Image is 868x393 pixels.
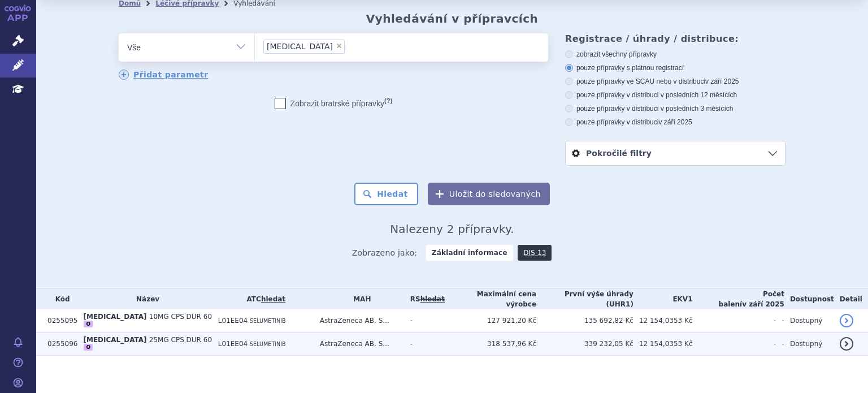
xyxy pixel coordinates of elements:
[784,289,834,309] th: Dostupnost
[445,309,536,332] td: 127 921,20 Kč
[405,289,445,309] th: RS
[314,309,405,332] td: AstraZeneca AB, S...
[565,63,785,72] label: pouze přípravky s platnou registrací
[536,332,633,356] td: 339 232,05 Kč
[566,141,785,165] a: Pokročilé filtry
[83,336,146,344] span: [MEDICAL_DATA]
[261,295,285,303] a: hledat
[218,340,248,348] span: L01EE04
[314,289,405,309] th: MAH
[84,321,93,327] div: O
[149,313,212,321] span: 10MG CPS DUR 60
[384,97,392,105] abbr: (?)
[428,183,550,205] button: Uložit do sledovaných
[840,337,853,351] a: detail
[84,344,93,351] div: O
[420,295,445,303] del: hledat
[565,50,785,59] label: zobrazit všechny přípravky
[405,309,445,332] td: -
[693,289,784,309] th: Počet balení
[536,289,633,309] th: První výše úhrady (UHR1)
[834,289,868,309] th: Detail
[565,118,785,127] label: pouze přípravky v distribuci
[742,300,784,308] span: v září 2025
[267,42,333,50] span: [MEDICAL_DATA]
[693,309,776,332] td: -
[420,295,445,303] a: vyhledávání neobsahuje žádnou platnou referenční skupinu
[119,70,209,80] a: Přidat parametr
[354,183,418,205] button: Hledat
[518,245,552,261] a: DIS-13
[565,90,785,100] label: pouze přípravky v distribuci v posledních 12 měsících
[212,289,314,309] th: ATC
[776,309,784,332] td: -
[83,313,146,321] span: [MEDICAL_DATA]
[426,245,513,261] strong: Základní informace
[42,332,77,356] td: 0255096
[784,309,834,332] td: Dostupný
[565,77,785,86] label: pouze přípravky ve SCAU nebo v distribuci
[776,332,784,356] td: -
[565,33,785,44] h3: Registrace / úhrady / distribuce:
[218,317,248,325] span: L01EE04
[250,318,286,324] span: SELUMETINIB
[348,39,354,53] input: [MEDICAL_DATA]
[693,332,776,356] td: -
[352,245,418,261] span: Zobrazeno jako:
[42,309,77,332] td: 0255095
[445,289,536,309] th: Maximální cena výrobce
[633,289,693,309] th: EKV1
[275,98,393,109] label: Zobrazit bratrské přípravky
[840,314,853,327] a: detail
[705,77,739,85] span: v září 2025
[250,341,286,347] span: SELUMETINIB
[784,332,834,356] td: Dostupný
[366,12,539,25] h2: Vyhledávání v přípravcích
[536,309,633,332] td: 135 692,82 Kč
[42,289,77,309] th: Kód
[77,289,212,309] th: Název
[149,336,212,344] span: 25MG CPS DUR 60
[658,118,692,126] span: v září 2025
[445,332,536,356] td: 318 537,96 Kč
[565,104,785,113] label: pouze přípravky v distribuci v posledních 3 měsících
[633,309,693,332] td: 12 154,0353 Kč
[390,222,514,236] span: Nalezeny 2 přípravky.
[336,42,342,49] span: ×
[405,332,445,356] td: -
[314,332,405,356] td: AstraZeneca AB, S...
[633,332,693,356] td: 12 154,0353 Kč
